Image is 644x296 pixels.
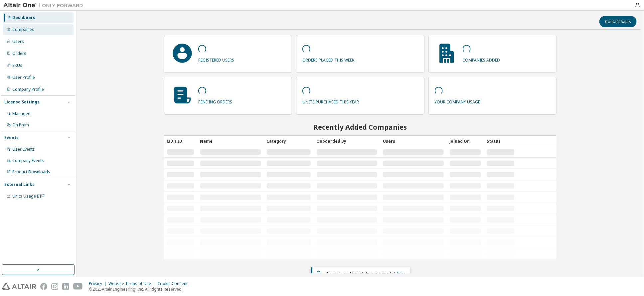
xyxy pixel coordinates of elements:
[62,283,69,290] img: linkedin.svg
[599,16,637,27] button: Contact Sales
[4,182,35,187] div: External Links
[302,97,359,105] p: units purchased this year
[350,271,388,276] em: Marketplace orders
[12,51,26,56] div: Orders
[266,136,311,146] div: Category
[12,111,31,116] div: Managed
[12,39,24,44] div: Users
[316,136,378,146] div: Onboarded By
[12,75,35,80] div: User Profile
[397,271,406,276] a: here
[3,2,86,9] img: Altair One
[164,123,557,131] h2: Recently Added Companies
[383,136,444,146] div: Users
[108,281,157,286] div: Website Terms of Use
[463,55,500,63] p: companies added
[302,55,354,63] p: orders placed this week
[4,135,19,140] div: Events
[12,15,36,20] div: Dashboard
[12,193,45,199] span: Units Usage BI
[89,281,108,286] div: Privacy
[157,281,192,286] div: Cookie Consent
[167,136,195,146] div: MDH ID
[198,55,234,63] p: registered users
[12,27,34,32] div: Companies
[12,87,44,92] div: Company Profile
[435,97,480,105] p: your company usage
[4,99,40,105] div: License Settings
[200,136,261,146] div: Name
[12,63,22,68] div: SKUs
[51,283,58,290] img: instagram.svg
[326,271,406,276] span: To view your click
[12,147,35,152] div: User Events
[12,158,44,163] div: Company Events
[40,283,47,290] img: facebook.svg
[73,283,83,290] img: youtube.svg
[449,136,481,146] div: Joined On
[198,97,232,105] p: pending orders
[2,283,36,290] img: altair_logo.svg
[12,169,50,175] div: Product Downloads
[89,286,192,292] p: © 2025 Altair Engineering, Inc. All Rights Reserved.
[12,122,29,128] div: On Prem
[487,136,515,146] div: Status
